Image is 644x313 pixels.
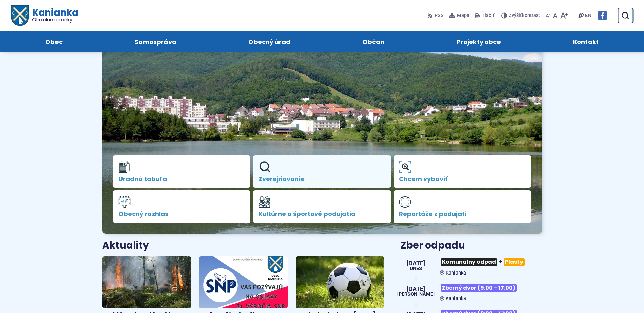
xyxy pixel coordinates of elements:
[248,31,290,52] span: Obecný úrad
[113,155,251,188] a: Úradná tabuľa
[28,8,78,22] h1: Kanianka
[407,266,425,271] span: Dnes
[397,286,435,292] span: [DATE]
[473,8,496,23] button: Tlačiť
[11,5,28,26] img: Prejsť na domovskú stránku
[253,190,391,223] a: Kultúrne a športové podujatia
[584,11,593,20] a: EN
[259,211,385,217] span: Kultúrne a športové podujatia
[102,240,149,251] h3: Aktuality
[362,31,384,52] span: Občan
[446,296,466,302] span: Kanianka
[401,256,542,276] a: Komunálny odpad+Plasty Kanianka [DATE] Dnes
[457,31,501,52] span: Projekty obce
[440,256,542,269] h3: +
[135,31,176,52] span: Samospráva
[219,31,320,52] a: Obecný úrad
[428,8,445,23] a: RSS
[399,176,526,182] span: Chcem vybaviť
[16,31,92,52] a: Obec
[598,11,607,20] img: Prejsť na Facebook stránku
[113,190,251,223] a: Obecný rozhlas
[427,31,530,52] a: Projekty obce
[394,155,531,188] a: Chcem vybaviť
[401,281,542,302] a: Zberný dvor (9:00 – 17:00) Kanianka [DATE] [PERSON_NAME]
[585,11,591,20] span: EN
[394,190,531,223] a: Reportáže z podujatí
[457,11,469,20] span: Mapa
[543,31,628,52] a: Kontakt
[333,31,414,52] a: Občan
[559,8,569,23] button: Zväčšiť veľkosť písma
[253,155,391,188] a: Zverejňovanie
[441,284,517,292] span: Zberný dvor (9:00 – 17:00)
[552,8,559,23] button: Nastaviť pôvodnú veľkosť písma
[11,5,78,26] a: Logo Kanianka, prejsť na domovskú stránku.
[509,13,540,19] span: kontrast
[448,8,471,23] a: Mapa
[118,176,245,182] span: Úradná tabuľa
[397,292,435,297] span: [PERSON_NAME]
[399,211,526,217] span: Reportáže z podujatí
[435,11,444,20] span: RSS
[407,260,425,266] span: [DATE]
[32,17,78,22] span: Oficiálne stránky
[446,270,466,276] span: Kanianka
[441,258,497,266] span: Komunálny odpad
[509,12,522,18] span: Zvýšiť
[401,240,542,251] h3: Zber odpadu
[118,211,245,217] span: Obecný rozhlas
[573,31,599,52] span: Kontakt
[45,31,63,52] span: Obec
[504,258,525,266] span: Plasty
[544,8,552,23] button: Zmenšiť veľkosť písma
[259,176,385,182] span: Zverejňovanie
[501,8,541,23] button: Zvýšiťkontrast
[106,31,206,52] a: Samospráva
[482,13,494,19] span: Tlačiť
